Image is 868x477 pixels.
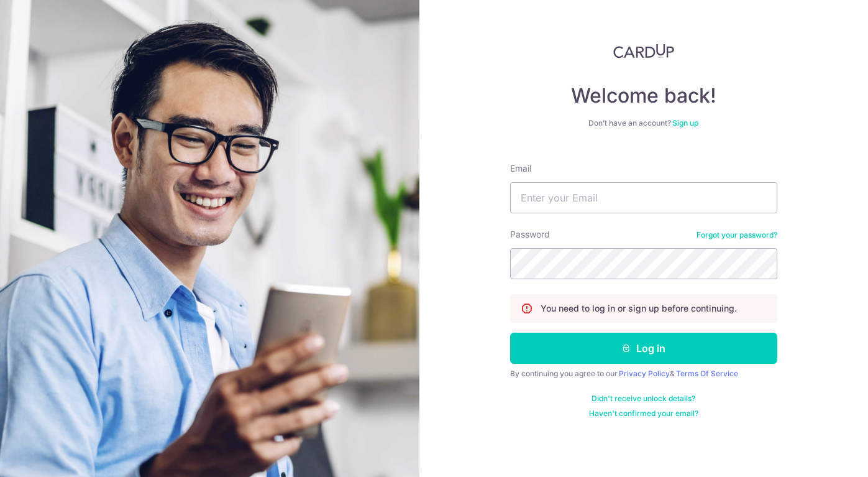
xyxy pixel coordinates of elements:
[672,118,698,127] a: Sign up
[510,182,777,213] input: Enter your Email
[613,44,674,58] img: CardUp Logo
[592,394,695,404] a: Didn't receive unlock details?
[619,369,670,378] a: Privacy Policy
[510,369,777,379] div: By continuing you agree to our &
[697,230,777,240] a: Forgot your password?
[676,369,738,378] a: Terms Of Service
[510,333,777,364] button: Log in
[510,162,531,175] label: Email
[510,118,777,128] div: Don’t have an account?
[589,409,698,419] a: Haven't confirmed your email?
[510,228,550,241] label: Password
[541,302,737,315] p: You need to log in or sign up before continuing.
[510,83,777,108] h4: Welcome back!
